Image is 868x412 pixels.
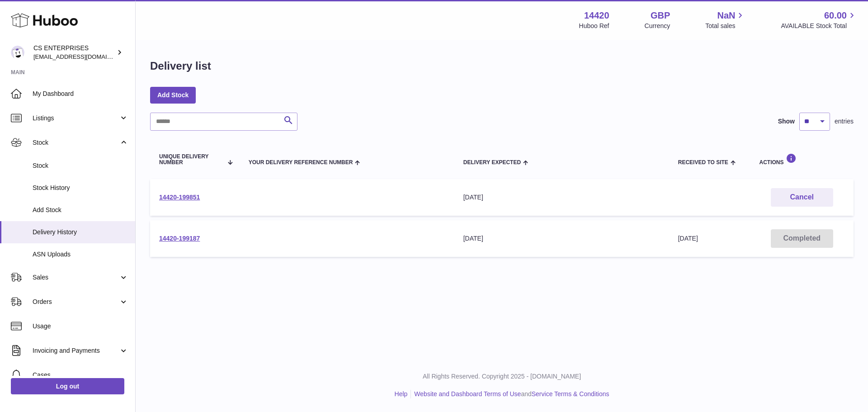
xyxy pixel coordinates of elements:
[705,22,745,30] span: Total sales
[705,9,745,30] a: NaN Total sales
[150,87,196,103] a: Add Stock
[835,117,854,126] span: entries
[33,53,133,60] span: [EMAIL_ADDRESS][DOMAIN_NAME]
[33,206,128,214] span: Add Stock
[463,193,660,202] div: [DATE]
[33,371,128,379] span: Cases
[159,235,200,242] a: 14420-199187
[771,188,833,207] button: Cancel
[678,235,698,242] span: [DATE]
[781,9,857,30] a: 60.00 AVAILABLE Stock Total
[824,9,847,22] span: 60.00
[143,372,861,381] p: All Rights Reserved. Copyright 2025 - [DOMAIN_NAME]
[33,184,128,192] span: Stock History
[11,378,124,394] a: Log out
[33,228,128,237] span: Delivery History
[411,390,609,398] li: and
[33,138,119,147] span: Stock
[717,9,735,22] span: NaN
[33,90,128,98] span: My Dashboard
[33,273,119,282] span: Sales
[463,160,521,166] span: Delivery Expected
[11,46,24,59] img: internalAdmin-14420@internal.huboo.com
[584,9,609,22] strong: 14420
[651,9,670,22] strong: GBP
[463,234,660,243] div: [DATE]
[33,322,128,331] span: Usage
[33,346,119,355] span: Invoicing and Payments
[33,161,128,170] span: Stock
[33,114,119,123] span: Listings
[33,250,128,259] span: ASN Uploads
[778,117,795,126] label: Show
[645,22,670,30] div: Currency
[532,390,609,398] a: Service Terms & Conditions
[159,154,222,166] span: Unique Delivery Number
[33,298,119,306] span: Orders
[249,160,353,166] span: Your Delivery Reference Number
[678,160,728,166] span: Received to Site
[579,22,609,30] div: Huboo Ref
[414,390,521,398] a: Website and Dashboard Terms of Use
[781,22,857,30] span: AVAILABLE Stock Total
[159,194,200,201] a: 14420-199851
[33,44,115,61] div: CS ENTERPRISES
[395,390,408,398] a: Help
[150,59,211,73] h1: Delivery list
[759,153,844,166] div: Actions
